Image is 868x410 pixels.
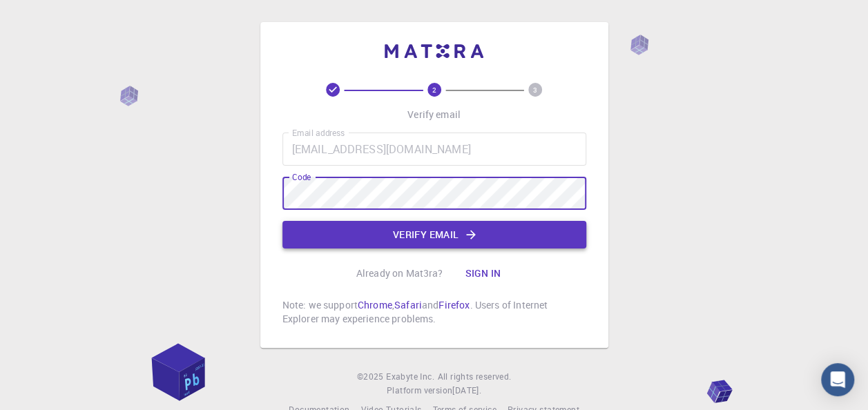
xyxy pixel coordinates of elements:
[452,384,481,396] span: [DATE] .
[292,127,345,139] label: Email address
[386,370,434,384] a: Exabyte Inc.
[452,384,481,398] a: [DATE].
[437,370,511,384] span: All rights reserved.
[821,363,854,396] div: Open Intercom Messenger
[282,221,586,248] button: Verify email
[407,108,461,121] p: Verify email
[394,298,422,311] a: Safari
[282,298,586,326] p: Note: we support , and . Users of Internet Explorer may experience problems.
[533,85,537,95] text: 3
[432,85,436,95] text: 2
[356,266,443,280] p: Already on Mat3ra?
[358,298,392,311] a: Chrome
[454,260,512,287] button: Sign in
[387,384,452,398] span: Platform version
[292,171,311,183] label: Code
[386,371,434,382] span: Exabyte Inc.
[438,298,470,311] a: Firefox
[357,370,386,384] span: © 2025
